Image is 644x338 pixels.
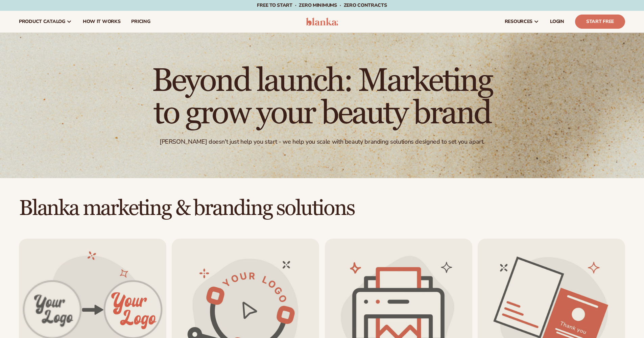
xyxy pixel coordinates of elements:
[306,18,338,26] img: logo
[136,65,508,130] h1: Beyond launch: Marketing to grow your beauty brand
[550,19,564,24] span: LOGIN
[126,11,156,32] a: pricing
[131,19,150,24] span: pricing
[545,11,570,32] a: LOGIN
[77,11,126,32] a: How It Works
[83,19,121,24] span: How It Works
[14,11,77,32] a: product catalog
[160,138,484,146] div: [PERSON_NAME] doesn't just help you start - we help you scale with beauty branding solutions desi...
[575,15,625,29] a: Start Free
[499,11,545,32] a: resources
[505,19,532,24] span: resources
[257,2,387,8] span: Free to start · ZERO minimums · ZERO contracts
[19,19,65,24] span: product catalog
